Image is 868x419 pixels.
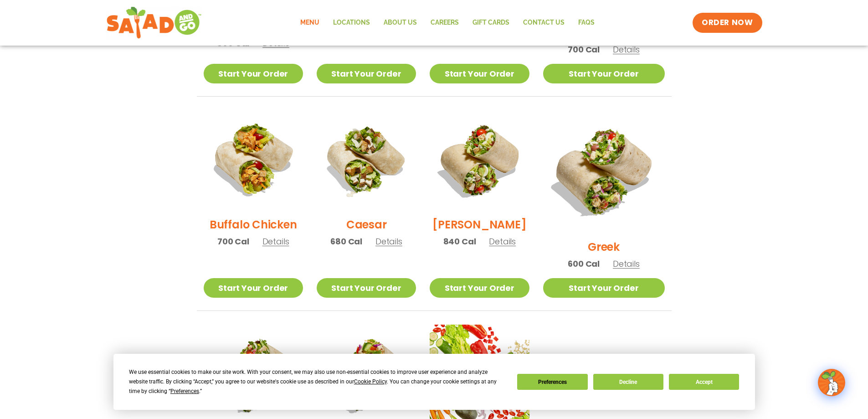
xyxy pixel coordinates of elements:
span: Details [613,44,640,55]
span: Details [613,258,640,269]
h2: Greek [588,239,620,255]
div: Cookie Consent Prompt [113,354,755,410]
div: We use essential cookies to make our site work. With your consent, we may also use non-essential ... [129,367,506,396]
a: FAQs [571,12,601,33]
a: About Us [377,12,424,33]
span: ORDER NOW [702,17,753,28]
span: 600 Cal [568,258,600,270]
span: Details [489,236,516,247]
a: ORDER NOW [693,13,762,33]
button: Preferences [517,374,587,390]
button: Decline [593,374,663,390]
a: Start Your Order [204,278,303,298]
a: Start Your Order [317,64,416,83]
h2: Caesar [346,217,387,233]
h2: Buffalo Chicken [210,217,297,233]
span: 700 Cal [217,235,249,248]
span: 840 Cal [443,235,476,248]
a: Contact Us [516,12,571,33]
a: Start Your Order [204,64,303,83]
a: Start Your Order [543,64,665,83]
a: Menu [293,12,326,33]
span: 680 Cal [330,235,362,248]
span: Cookie Policy [354,378,387,385]
img: new-SAG-logo-768×292 [106,5,202,41]
a: Start Your Order [430,278,529,298]
img: Product photo for Cobb Wrap [430,110,529,210]
a: GIFT CARDS [466,12,516,33]
a: Locations [326,12,377,33]
span: Details [375,236,402,247]
a: Start Your Order [430,64,529,83]
span: Details [262,236,289,247]
span: Preferences [170,388,199,394]
img: Product photo for Buffalo Chicken Wrap [204,110,303,210]
img: Product photo for Caesar Wrap [317,110,416,210]
img: Product photo for Greek Wrap [543,110,665,232]
nav: Menu [293,12,601,33]
a: Start Your Order [317,278,416,298]
a: Start Your Order [543,278,665,298]
button: Accept [669,374,739,390]
h2: [PERSON_NAME] [432,217,526,233]
img: wpChatIcon [819,370,844,395]
span: 700 Cal [568,43,600,56]
a: Careers [424,12,466,33]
